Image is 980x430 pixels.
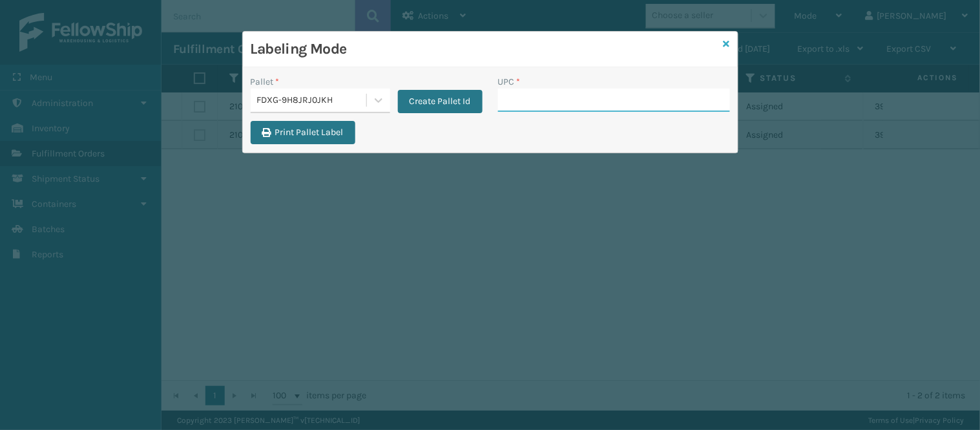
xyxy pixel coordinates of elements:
div: FDXG-9H8JRJ0JKH [257,94,368,107]
label: Pallet [251,75,280,89]
h3: Labeling Mode [251,39,718,59]
label: UPC [498,75,521,89]
button: Print Pallet Label [251,121,355,144]
button: Create Pallet Id [398,90,483,113]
